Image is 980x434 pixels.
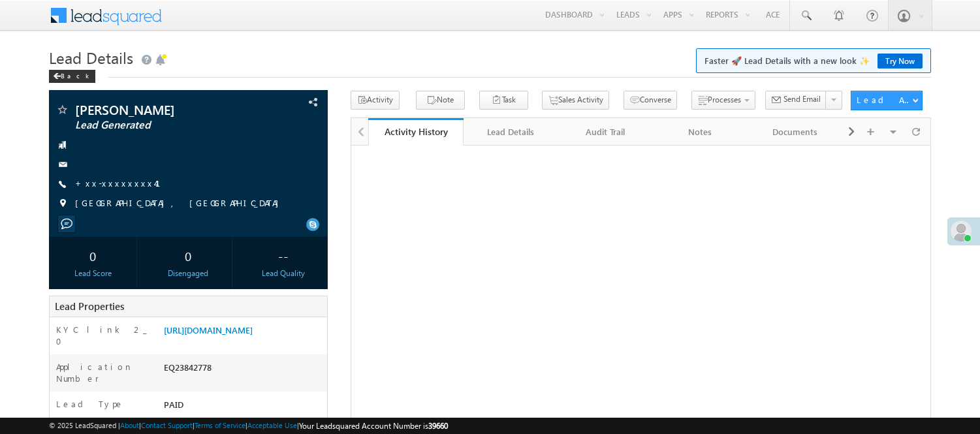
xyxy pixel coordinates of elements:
[161,361,327,379] div: EQ23842778
[704,54,923,67] span: Faster 🚀 Lead Details with a new look ✨
[52,243,133,268] div: 0
[56,361,150,384] label: Application Number
[55,300,124,313] span: Lead Properties
[49,70,95,83] div: Back
[56,398,124,410] label: Lead Type
[569,124,641,140] div: Audit Trail
[75,178,176,189] a: +xx-xxxxxxxx41
[783,93,821,105] span: Send Email
[464,118,558,146] a: Lead Details
[558,118,653,146] a: Audit Trail
[247,421,297,429] a: Acceptable Use
[161,398,327,416] div: PAID
[479,91,528,110] button: Task
[759,124,831,140] div: Documents
[857,94,912,106] div: Lead Actions
[49,69,102,80] a: Back
[49,420,448,432] span: © 2025 LeadSquared | | | | |
[708,95,741,104] span: Processes
[75,197,285,210] span: [GEOGRAPHIC_DATA], [GEOGRAPHIC_DATA]
[299,421,448,431] span: Your Leadsquared Account Number is
[120,421,139,429] a: About
[164,324,253,335] a: [URL][DOMAIN_NAME]
[877,54,923,69] a: Try Now
[368,118,463,146] a: Activity History
[243,268,324,279] div: Lead Quality
[474,124,546,140] div: Lead Details
[378,125,453,138] div: Activity History
[75,119,248,132] span: Lead Generated
[148,243,229,268] div: 0
[148,268,229,279] div: Disengaged
[243,243,324,268] div: --
[428,421,448,431] span: 39660
[664,124,736,140] div: Notes
[542,91,609,110] button: Sales Activity
[351,91,400,110] button: Activity
[141,421,193,429] a: Contact Support
[624,91,677,110] button: Converse
[851,91,923,110] button: Lead Actions
[52,268,133,279] div: Lead Score
[56,324,150,347] label: KYC link 2_0
[75,103,248,116] span: [PERSON_NAME]
[195,421,245,429] a: Terms of Service
[654,118,748,146] a: Notes
[765,91,827,110] button: Send Email
[748,118,843,146] a: Documents
[416,91,465,110] button: Note
[49,47,133,68] span: Lead Details
[691,91,755,110] button: Processes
